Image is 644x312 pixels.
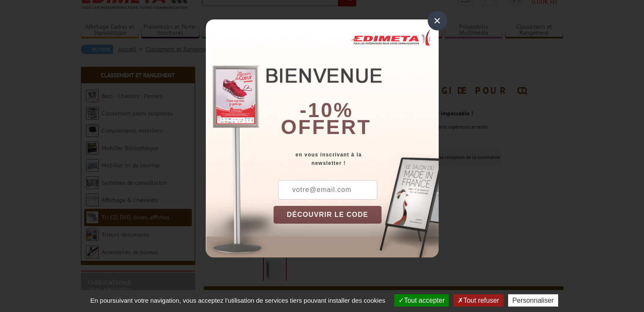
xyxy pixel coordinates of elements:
span: En poursuivant votre navigation, vous acceptez l'utilisation de services tiers pouvant installer ... [86,297,390,304]
button: DÉCOUVRIR LE CODE [274,206,382,224]
input: votre@email.com [278,180,377,200]
button: Personnaliser (fenêtre modale) [508,294,558,307]
font: offert [281,116,371,138]
div: × [428,11,447,30]
button: Tout refuser [453,294,503,307]
button: Tout accepter [394,294,449,307]
b: -10% [300,99,353,121]
div: en vous inscrivant à la newsletter ! [274,151,439,167]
